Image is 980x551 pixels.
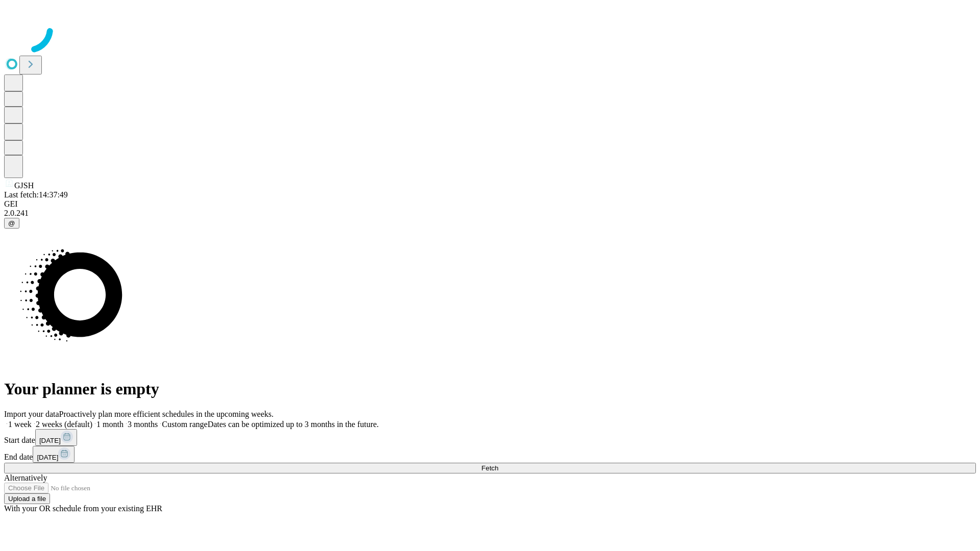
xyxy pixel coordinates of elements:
[4,429,976,446] div: Start date
[4,190,68,199] span: Last fetch: 14:37:49
[162,420,207,429] span: Custom range
[39,437,61,444] span: [DATE]
[96,420,124,429] span: 1 month
[4,446,976,463] div: End date
[481,464,498,472] span: Fetch
[8,420,32,429] span: 1 week
[4,504,162,513] span: With your OR schedule from your existing EHR
[36,420,92,429] span: 2 weeks (default)
[4,473,47,482] span: Alternatively
[128,420,158,429] span: 3 months
[4,410,59,418] span: Import your data
[4,463,976,473] button: Fetch
[4,199,976,209] div: GEI
[33,446,75,463] button: [DATE]
[14,181,34,190] span: GJSH
[4,493,50,504] button: Upload a file
[4,380,976,398] h1: Your planner is empty
[37,454,58,461] span: [DATE]
[59,410,274,418] span: Proactively plan more efficient schedules in the upcoming weeks.
[4,209,976,218] div: 2.0.241
[208,420,379,429] span: Dates can be optimized up to 3 months in the future.
[35,429,77,446] button: [DATE]
[4,218,19,229] button: @
[8,219,15,227] span: @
